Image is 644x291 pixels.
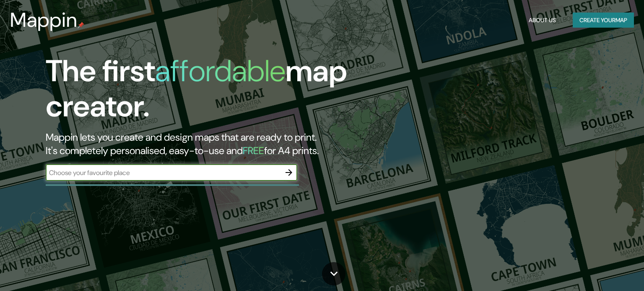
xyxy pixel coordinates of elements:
button: Create yourmap [573,13,634,28]
h1: The first map creator. [46,54,368,131]
h5: FREE [243,144,264,157]
h2: Mappin lets you create and design maps that are ready to print. It's completely personalised, eas... [46,131,368,157]
button: About Us [525,13,559,28]
h1: affordable [155,52,286,90]
h3: Mappin [10,8,78,32]
input: Choose your favourite place [46,168,280,178]
img: mappin-pin [78,22,84,28]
